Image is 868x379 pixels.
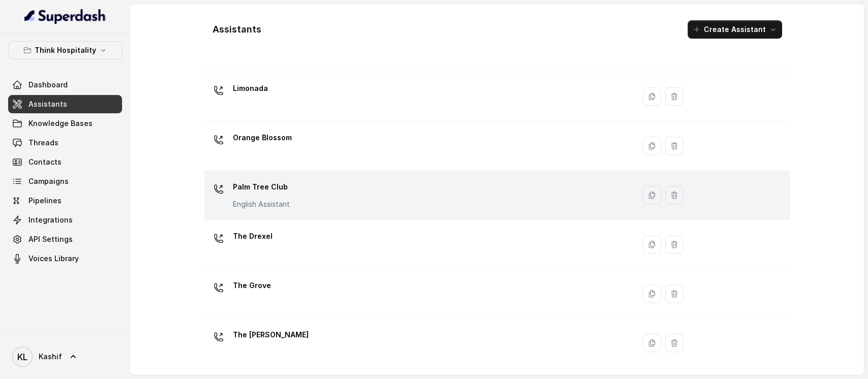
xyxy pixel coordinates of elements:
span: Threads [28,138,58,148]
a: Dashboard [8,76,122,94]
span: API Settings [28,234,73,244]
a: Campaigns [8,172,122,191]
text: KL [17,352,27,362]
a: API Settings [8,230,122,248]
h1: Assistants [213,21,261,38]
a: Kashif [8,342,122,371]
p: Orange Blossom [233,130,292,146]
a: Assistants [8,95,122,113]
img: light.svg [24,8,106,24]
span: Pipelines [28,196,62,206]
span: Knowledge Bases [28,118,93,129]
p: Think Hospitality [35,44,96,56]
p: The [PERSON_NAME] [233,327,309,343]
a: Threads [8,134,122,152]
span: Dashboard [28,80,68,90]
button: Create Assistant [687,20,782,39]
p: English Assistant [233,199,290,209]
span: Kashif [39,352,62,362]
p: Palm Tree Club [233,179,290,195]
button: Think Hospitality [8,41,122,59]
a: Knowledge Bases [8,114,122,133]
span: Assistants [28,99,67,109]
a: Integrations [8,211,122,229]
p: The Drexel [233,228,273,244]
span: Integrations [28,215,73,225]
a: Voices Library [8,249,122,268]
span: Campaigns [28,176,69,186]
span: Contacts [28,157,62,167]
a: Pipelines [8,192,122,210]
p: Limonada [233,80,268,97]
a: Contacts [8,153,122,171]
p: The Grove [233,277,271,294]
span: Voices Library [28,254,79,264]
